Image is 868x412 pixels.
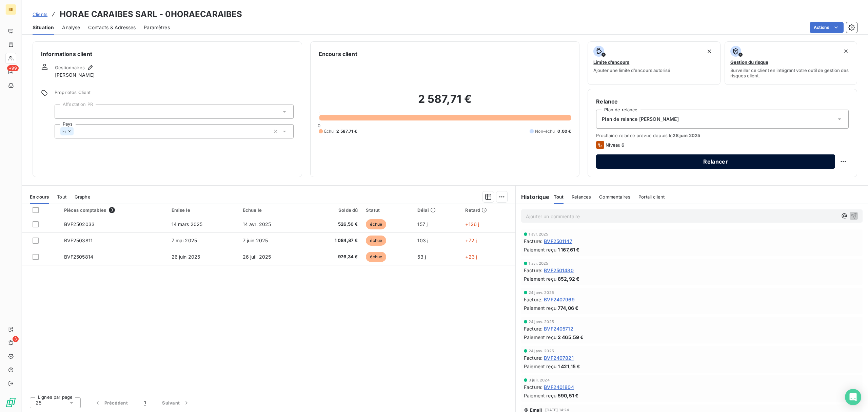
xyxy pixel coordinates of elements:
span: Relances [572,194,591,200]
button: Actions [810,22,844,33]
span: Graphe [75,194,91,200]
button: Suivant [154,396,198,410]
button: Gestion du risqueSurveiller ce client en intégrant votre outil de gestion des risques client. [725,41,857,85]
span: Analyse [62,24,80,31]
span: 7 juin 2025 [243,238,268,243]
span: 0,00 € [557,128,571,134]
span: BVF2501480 [544,267,574,274]
span: 7 mai 2025 [172,238,197,243]
span: 2 587,71 € [336,128,357,134]
span: +23 j [465,254,477,260]
span: 590,51 € [558,392,578,399]
span: BVF2401804 [544,383,574,391]
span: Paiement reçu [524,334,556,341]
span: Portail client [638,194,665,200]
span: BVF2407969 [544,296,575,303]
span: Niveau 6 [606,142,624,148]
div: Retard [465,207,511,213]
span: Commentaires [599,194,630,200]
span: 14 mars 2025 [172,221,203,227]
div: Solde dû [309,207,358,213]
a: +99 [5,67,16,77]
input: Ajouter une valeur [74,128,79,134]
span: Échu [324,128,334,134]
span: Contacts & Adresses [88,24,136,31]
span: 3 juil. 2024 [529,378,550,382]
div: Émise le [172,207,235,213]
span: Paiement reçu [524,363,556,370]
span: Paiement reçu [524,304,556,312]
span: 53 j [417,254,426,260]
h6: Informations client [41,50,294,58]
span: BVF2501147 [544,238,572,245]
h3: HORAE CARAIBES SARL - 0HORAECARAIBES [60,8,242,20]
span: Paiement reçu [524,275,556,282]
span: Fr [62,129,66,133]
span: 976,34 € [309,254,358,260]
span: Gestion du risque [730,59,768,65]
button: Relancer [596,154,835,169]
div: BE [5,4,16,15]
div: Pièces comptables [64,207,163,213]
span: Paiement reçu [524,392,556,399]
button: Précédent [86,396,136,410]
span: 2 465,59 € [558,334,584,341]
span: Non-échu [535,128,555,134]
span: 1 avr. 2025 [529,261,549,265]
span: Tout [57,194,66,200]
span: Prochaine relance prévue depuis le [596,133,849,138]
span: 0 [318,123,320,128]
span: 26 juil. 2025 [243,254,271,260]
span: Gestionnaires [55,65,85,70]
span: 1 [144,399,146,406]
span: [PERSON_NAME] [55,72,95,78]
span: Facture : [524,383,542,391]
span: 1 421,15 € [558,363,580,370]
span: Facture : [524,354,542,361]
span: échue [366,219,386,229]
span: Propriétés Client [55,90,294,99]
button: Limite d’encoursAjouter une limite d’encours autorisé [588,41,720,85]
span: 26 juin 2025 [172,254,200,260]
div: Statut [366,207,409,213]
a: Clients [33,11,47,18]
span: Limite d’encours [593,59,629,65]
span: BVF2407821 [544,354,574,361]
span: En cours [30,194,49,200]
span: 14 avr. 2025 [243,221,271,227]
span: [DATE] 14:24 [545,408,569,412]
span: BVF2405712 [544,325,573,332]
span: 1 084,87 € [309,237,358,244]
span: 1 167,61 € [558,246,580,253]
span: Clients [33,12,47,17]
span: BVF2505814 [64,254,94,260]
div: Échue le [243,207,301,213]
span: 25 [36,399,41,406]
span: +126 j [465,221,479,227]
span: +99 [7,65,19,71]
span: Situation [33,24,54,31]
span: Paramètres [144,24,170,31]
span: Facture : [524,267,542,274]
span: Ajouter une limite d’encours autorisé [593,68,670,73]
span: Facture : [524,238,542,245]
span: Facture : [524,296,542,303]
span: +72 j [465,238,477,243]
span: Facture : [524,325,542,332]
h6: Encours client [319,50,357,58]
span: Surveiller ce client en intégrant votre outil de gestion des risques client. [730,68,851,78]
span: échue [366,236,386,246]
span: 526,50 € [309,221,358,228]
button: 1 [136,396,154,410]
div: Open Intercom Messenger [845,389,861,405]
span: 852,92 € [558,275,579,282]
span: 3 [13,336,19,342]
span: 24 janv. 2025 [529,349,554,353]
span: 103 j [417,238,428,243]
h6: Historique [516,193,550,201]
h6: Relance [596,97,849,106]
span: 1 avr. 2025 [529,232,549,236]
span: Paiement reçu [524,246,556,253]
span: BVF2503811 [64,238,93,243]
span: Plan de relance [PERSON_NAME] [602,116,678,123]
